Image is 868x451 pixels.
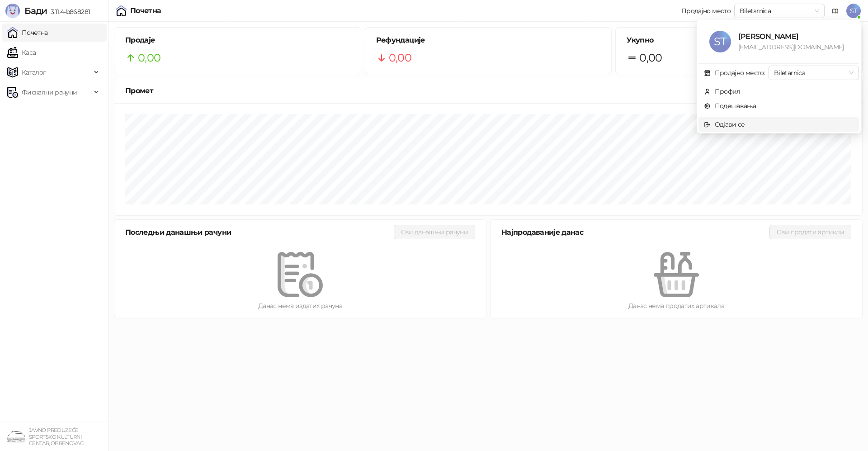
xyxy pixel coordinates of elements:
[29,427,83,446] small: JAVNO PREDUZEĆE SPORTSKO KULTURNI CENTAR, OBRENOVAC
[5,4,20,18] img: Logo
[22,63,46,81] span: Каталог
[846,4,861,18] span: ST
[394,225,475,239] button: Сви данашњи рачуни
[639,49,662,66] span: 0,00
[22,83,77,101] span: Фискални рачуни
[709,31,731,52] span: ST
[715,86,741,96] div: Профил
[129,301,472,311] div: Данас нема издатих рачуна
[738,42,848,52] div: [EMAIL_ADDRESS][DOMAIN_NAME]
[740,4,819,18] span: Biletarnica
[125,85,851,96] div: Промет
[627,35,851,46] h5: Укупно
[505,301,848,311] div: Данас нема продатих артикала
[715,68,765,78] div: Продајно место:
[125,35,350,46] h5: Продаје
[376,35,601,46] h5: Рефундације
[715,119,745,129] div: Одјави се
[47,8,90,16] span: 3.11.4-b868281
[7,43,36,62] a: Каса
[704,102,756,110] a: Подешавања
[681,8,731,14] div: Продајно место
[738,31,848,42] div: [PERSON_NAME]
[138,49,160,66] span: 0,00
[7,24,48,42] a: Почетна
[828,4,843,18] a: Документација
[769,225,851,239] button: Сви продати артикли
[130,7,161,14] div: Почетна
[125,227,394,238] div: Последњи данашњи рачуни
[7,427,25,446] img: 64x64-companyLogo-4a28e1f8-f217-46d7-badd-69a834a81aaf.png
[24,5,47,16] span: Бади
[774,66,854,80] span: Biletarnica
[389,49,411,66] span: 0,00
[501,227,769,238] div: Најпродаваније данас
